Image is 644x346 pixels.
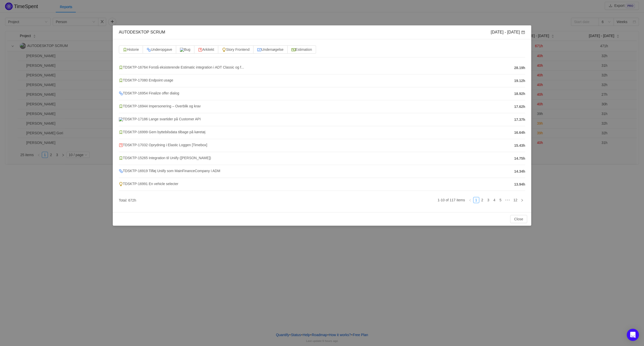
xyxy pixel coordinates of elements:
a: 3 [486,197,491,203]
li: 3 [485,197,491,203]
span: ••• [504,197,512,203]
span: TDSKTP-15265 Integration til Uniify ([PERSON_NAME]) [119,156,211,160]
img: 12701 [180,48,184,52]
div: AUTODESKTOP SCRUM [119,29,165,35]
li: Next Page [519,197,525,203]
div: Open Intercom Messenger [627,329,639,341]
i: icon: left [469,199,472,202]
span: TDSKTP-16919 Tilføj Uniify som MainFinanceCompany i ADM [119,169,220,173]
img: 11701 [119,182,123,186]
img: 10715 [123,48,127,52]
img: 10715 [119,130,123,134]
img: 10716 [119,91,123,95]
span: TDSKTP-16999 Gem byttebilsdata tilbage på køretøj [119,130,206,134]
span: 16.64h [514,130,525,135]
img: 10714 [291,48,296,52]
span: Bug [180,47,190,52]
i: icon: right [521,199,524,202]
a: 12 [512,197,519,203]
a: 5 [498,197,503,203]
img: 10716 [119,169,123,173]
img: 10715 [119,65,123,70]
span: TDSKTP-16954 Finalize offer dialog [119,91,179,95]
img: 10716 [147,48,151,52]
span: 17.37h [514,117,525,122]
li: 12 [512,197,519,203]
div: [DATE] - [DATE] [491,29,525,35]
li: 2 [479,197,485,203]
li: 1-10 of 117 items [438,197,465,203]
img: 10704 [119,143,123,147]
span: Historie [123,47,139,52]
span: 15.43h [514,143,525,148]
span: 14.75h [514,156,525,161]
span: TDSKTP-16944 Impersonering – Overblik og krav [119,104,201,108]
span: 13.94h [514,182,525,187]
span: TDSKTP-17186 Lange svartider på Customer API [119,117,201,121]
span: Arkitekt [198,47,214,52]
span: TDSKTP-16991 En vehicle selecter [119,182,178,186]
a: 2 [480,197,485,203]
span: Undersøgelse [257,47,283,52]
button: Close [510,215,527,223]
span: Underopgave [147,47,172,52]
img: 12701 [119,117,123,121]
img: 10715 [119,104,123,108]
a: 4 [492,197,497,203]
span: TDSKTP-17032 Oprydning i Elastic Loggen [Timebox] [119,143,207,147]
img: 10715 [119,78,123,83]
span: 28.19h [514,65,525,71]
li: Previous Page [467,197,473,203]
img: 10704 [198,48,202,52]
span: TDSKTP-17080 Endpoint usage [119,78,173,82]
img: 11701 [222,48,226,52]
span: TDSKTP-16764 Forstå eksisterende Estimatic integration i ADT Classic og f... [119,65,244,69]
li: Next 5 Pages [504,197,512,203]
span: Total: 672h [119,198,136,202]
img: 10700 [257,48,261,52]
span: Estimation [291,47,312,52]
span: 19.12h [514,78,525,84]
span: 18.92h [514,91,525,96]
span: 17.62h [514,104,525,109]
img: 10715 [119,156,123,160]
span: Story Frontend [222,47,250,52]
a: 1 [473,197,479,203]
span: 14.34h [514,169,525,174]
